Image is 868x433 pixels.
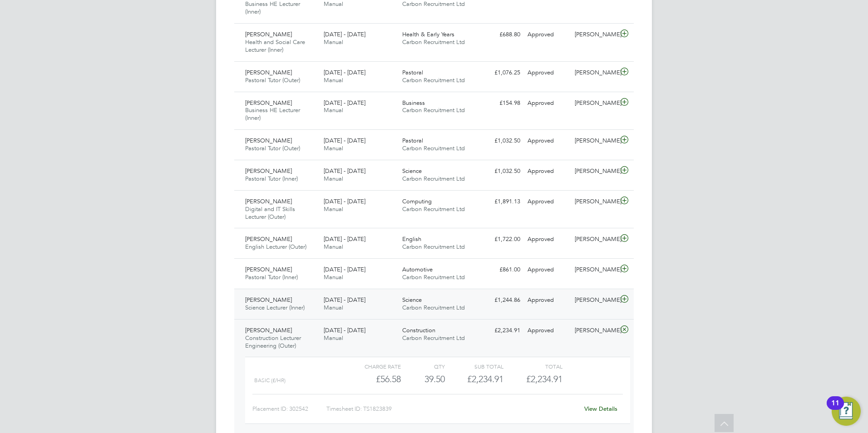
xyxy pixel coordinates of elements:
[402,235,421,243] span: English
[571,262,618,277] div: [PERSON_NAME]
[245,106,300,122] span: Business HE Lecturer (Inner)
[402,38,465,46] span: Carbon Recruitment Ltd
[324,197,365,205] span: [DATE] - [DATE]
[524,232,571,247] div: Approved
[324,266,365,273] span: [DATE] - [DATE]
[245,175,298,182] span: Pastoral Tutor (Inner)
[571,293,618,308] div: [PERSON_NAME]
[402,106,465,114] span: Carbon Recruitment Ltd
[524,194,571,209] div: Approved
[245,273,298,281] span: Pastoral Tutor (Inner)
[324,144,343,152] span: Manual
[324,304,343,311] span: Manual
[254,377,286,384] span: basic (£/HR)
[526,374,562,384] span: £2,234.91
[524,323,571,338] div: Approved
[324,38,343,46] span: Manual
[245,69,292,76] span: [PERSON_NAME]
[326,402,578,416] div: Timesheet ID: TS1823839
[402,137,423,144] span: Pastoral
[401,372,445,387] div: 39.50
[324,243,343,251] span: Manual
[324,167,365,175] span: [DATE] - [DATE]
[324,296,365,304] span: [DATE] - [DATE]
[402,326,435,334] span: Construction
[245,167,292,175] span: [PERSON_NAME]
[524,262,571,277] div: Approved
[445,361,503,372] div: Sub Total
[402,296,422,304] span: Science
[252,402,326,416] div: Placement ID: 302542
[571,194,618,209] div: [PERSON_NAME]
[402,334,465,342] span: Carbon Recruitment Ltd
[477,164,524,179] div: £1,032.50
[477,194,524,209] div: £1,891.13
[524,65,571,80] div: Approved
[324,175,343,182] span: Manual
[245,304,305,311] span: Science Lecturer (Inner)
[524,27,571,42] div: Approved
[324,69,365,76] span: [DATE] - [DATE]
[342,361,401,372] div: Charge rate
[324,76,343,84] span: Manual
[324,205,343,213] span: Manual
[571,232,618,247] div: [PERSON_NAME]
[324,99,365,107] span: [DATE] - [DATE]
[402,197,432,205] span: Computing
[402,30,454,38] span: Health & Early Years
[245,266,292,273] span: [PERSON_NAME]
[524,133,571,148] div: Approved
[477,27,524,42] div: £688.80
[324,235,365,243] span: [DATE] - [DATE]
[524,293,571,308] div: Approved
[524,164,571,179] div: Approved
[571,164,618,179] div: [PERSON_NAME]
[324,334,343,342] span: Manual
[477,133,524,148] div: £1,032.50
[402,167,422,175] span: Science
[402,243,465,251] span: Carbon Recruitment Ltd
[342,372,401,387] div: £56.58
[477,65,524,80] div: £1,076.25
[324,106,343,114] span: Manual
[402,144,465,152] span: Carbon Recruitment Ltd
[245,99,292,107] span: [PERSON_NAME]
[571,96,618,111] div: [PERSON_NAME]
[245,205,295,221] span: Digital and IT Skills Lecturer (Outer)
[571,27,618,42] div: [PERSON_NAME]
[477,232,524,247] div: £1,722.00
[245,144,300,152] span: Pastoral Tutor (Outer)
[832,397,861,426] button: Open Resource Center, 11 new notifications
[245,38,305,54] span: Health and Social Care Lecturer (Inner)
[571,133,618,148] div: [PERSON_NAME]
[477,323,524,338] div: £2,234.91
[324,137,365,144] span: [DATE] - [DATE]
[402,175,465,182] span: Carbon Recruitment Ltd
[401,361,445,372] div: QTY
[245,76,300,84] span: Pastoral Tutor (Outer)
[245,137,292,144] span: [PERSON_NAME]
[245,334,301,349] span: Construction Lecturer Engineering (Outer)
[402,304,465,311] span: Carbon Recruitment Ltd
[477,293,524,308] div: £1,244.86
[402,205,465,213] span: Carbon Recruitment Ltd
[445,372,503,387] div: £2,234.91
[503,361,562,372] div: Total
[402,76,465,84] span: Carbon Recruitment Ltd
[571,65,618,80] div: [PERSON_NAME]
[245,326,292,334] span: [PERSON_NAME]
[584,405,617,413] a: View Details
[477,96,524,111] div: £154.98
[245,243,306,251] span: English Lecturer (Outer)
[245,296,292,304] span: [PERSON_NAME]
[324,30,365,38] span: [DATE] - [DATE]
[524,96,571,111] div: Approved
[571,323,618,338] div: [PERSON_NAME]
[402,99,425,107] span: Business
[324,273,343,281] span: Manual
[831,403,839,415] div: 11
[324,326,365,334] span: [DATE] - [DATE]
[245,235,292,243] span: [PERSON_NAME]
[402,69,423,76] span: Pastoral
[477,262,524,277] div: £861.00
